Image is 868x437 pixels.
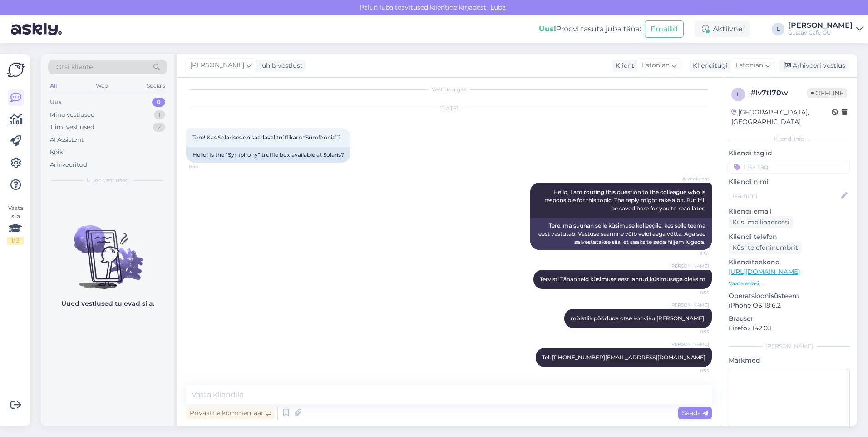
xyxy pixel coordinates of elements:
[61,299,154,308] p: Uued vestlused tulevad siia.
[729,268,800,276] a: [URL][DOMAIN_NAME]
[7,237,24,245] div: 1 / 3
[189,163,223,170] span: 8:54
[670,302,709,308] span: [PERSON_NAME]
[729,191,839,201] input: Lisa nimi
[192,134,341,141] span: Tere! Kas Solarises on saadaval trúflikarp “Sümfoonia”?
[186,104,712,113] div: [DATE]
[645,20,684,38] button: Emailid
[729,258,850,267] p: Klienditeekond
[539,24,641,35] div: Proovi tasuta juba täna:
[256,61,303,70] div: juhib vestlust
[729,279,850,288] p: Vaata edasi ...
[190,60,244,70] span: [PERSON_NAME]
[152,98,165,107] div: 0
[488,3,508,11] span: Luba
[48,80,59,92] div: All
[50,98,62,107] div: Uus
[642,60,670,70] span: Estonian
[689,61,728,70] div: Klienditugi
[571,315,705,322] span: mõistlik pööduda otse kohviku [PERSON_NAME].
[675,250,709,257] span: 8:54
[186,147,350,163] div: Hello! Is the “Symphony” truffle box available at Solaris?
[605,354,705,361] a: [EMAIL_ADDRESS][DOMAIN_NAME]
[7,204,24,245] div: Vaata siia
[675,175,709,182] span: AI Assistent
[779,60,849,72] div: Arhiveeri vestlus
[612,61,634,70] div: Klient
[729,135,850,143] div: Kliendi info
[729,232,850,242] p: Kliendi telefon
[186,85,712,94] div: Vestlus algas
[750,88,807,99] div: # lv7tl70w
[807,88,847,98] span: Offline
[50,123,94,132] div: Tiimi vestlused
[788,22,853,29] div: [PERSON_NAME]
[50,148,63,157] div: Kõik
[7,61,25,79] img: Askly Logo
[729,160,850,174] input: Lisa tag
[542,354,705,361] span: Tel: [PHONE_NUMBER]
[186,407,275,419] div: Privaatne kommentaar
[729,323,850,333] p: Firefox 142.0.1
[539,25,556,33] b: Uus!
[670,341,709,348] span: [PERSON_NAME]
[735,60,763,70] span: Estonian
[675,289,709,296] span: 8:55
[145,80,167,92] div: Socials
[729,216,793,228] div: Küsi meiliaadressi
[729,177,850,187] p: Kliendi nimi
[56,62,93,72] span: Otsi kliente
[729,207,850,216] p: Kliendi email
[87,176,129,184] span: Uued vestlused
[544,189,707,212] span: Hello, I am routing this question to the colleague who is responsible for this topic. The reply m...
[50,110,95,119] div: Minu vestlused
[675,367,709,374] span: 8:55
[788,22,863,36] a: [PERSON_NAME]Gustav Cafe OÜ
[670,263,709,269] span: [PERSON_NAME]
[729,301,850,310] p: iPhone OS 18.6.2
[154,110,165,119] div: 1
[729,342,850,350] div: [PERSON_NAME]
[729,242,802,254] div: Küsi telefoninumbrit
[530,218,712,250] div: Tere, ma suunan selle küsimuse kolleegile, kes selle teema eest vastutab. Vastuse saamine võib ve...
[50,135,84,144] div: AI Assistent
[729,356,850,365] p: Märkmed
[153,123,165,132] div: 2
[94,80,110,92] div: Web
[695,21,750,37] div: Aktiivne
[731,108,832,127] div: [GEOGRAPHIC_DATA], [GEOGRAPHIC_DATA]
[682,409,708,417] span: Saada
[675,328,709,335] span: 8:55
[41,209,174,291] img: No chats
[50,160,87,169] div: Arhiveeritud
[788,29,853,36] div: Gustav Cafe OÜ
[729,314,850,323] p: Brauser
[540,276,705,283] span: Tervist! Tänan teid küsimuse eest, antud küsimusega oleks m
[729,291,850,301] p: Operatsioonisüsteem
[772,23,784,35] div: L
[729,149,850,158] p: Kliendi tag'id
[737,91,740,98] span: l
